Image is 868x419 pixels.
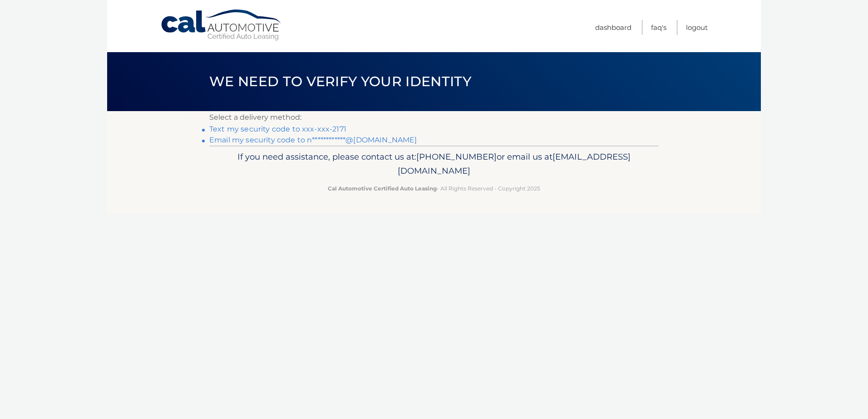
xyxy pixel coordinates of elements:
a: Dashboard [595,20,631,35]
a: Text my security code to xxx-xxx-2171 [209,125,346,133]
a: Cal Automotive [160,9,283,41]
p: - All Rights Reserved - Copyright 2025 [215,184,653,193]
p: If you need assistance, please contact us at: or email us at [215,150,653,179]
a: FAQ's [651,20,666,35]
a: Logout [686,20,708,35]
p: Select a delivery method: [209,111,659,124]
span: [PHONE_NUMBER] [416,151,497,162]
strong: Cal Automotive Certified Auto Leasing [328,185,437,192]
span: We need to verify your identity [209,73,471,90]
